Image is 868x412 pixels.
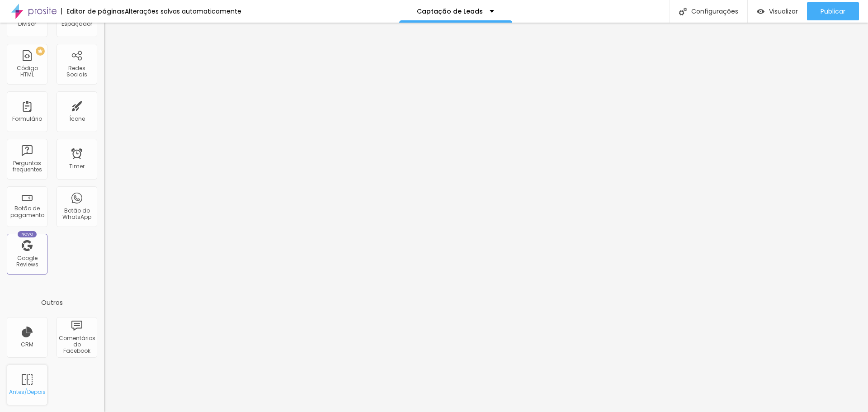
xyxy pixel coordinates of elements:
[18,21,36,27] div: Divisor
[59,208,94,221] div: Botão do WhatsApp
[757,8,764,15] img: view-1.svg
[9,65,45,78] div: Código HTML
[679,8,687,15] img: Icone
[61,8,125,14] div: Editor de páginas
[21,341,33,348] div: CRM
[18,231,37,237] div: Novo
[9,160,45,173] div: Perguntas frequentes
[769,8,798,15] span: Visualizar
[9,389,45,395] div: Antes/Depois
[821,8,845,15] span: Publicar
[9,255,45,268] div: Google Reviews
[59,65,94,78] div: Redes Sociais
[125,8,241,14] div: Alterações salvas automaticamente
[748,2,807,20] button: Visualizar
[69,163,85,170] div: Timer
[9,205,45,218] div: Botão de pagamento
[12,116,42,122] div: Formulário
[417,8,483,14] p: Captação de Leads
[61,21,92,27] div: Espaçador
[59,335,94,355] div: Comentários do Facebook
[807,2,859,20] button: Publicar
[69,116,85,122] div: Ícone
[104,23,868,412] iframe: Editor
